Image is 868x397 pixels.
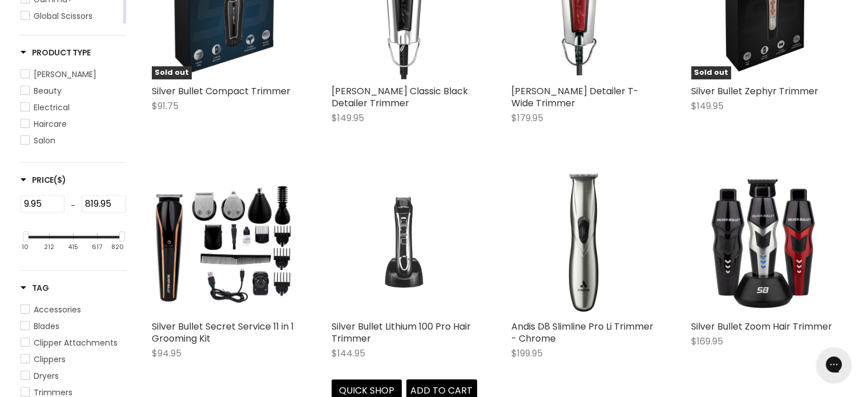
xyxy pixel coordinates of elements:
span: Sold out [691,66,731,79]
div: 820 [111,243,124,251]
span: Dryers [34,370,59,382]
a: Silver Bullet Zephyr Trimmer [691,85,818,98]
h3: Product Type [21,47,91,58]
a: Silver Bullet Secret Service 11 in 1 Grooming Kit [152,169,297,315]
a: Barber [21,68,126,81]
iframe: Gorgias live chat messenger [811,343,857,386]
a: Haircare [21,118,126,130]
a: Silver Bullet Compact Trimmer [152,85,290,98]
img: Silver Bullet Secret Service 11 in 1 Grooming Kit [152,179,297,306]
a: Blades [21,320,126,332]
span: Add to cart [410,384,473,397]
a: Silver Bullet Zoom Hair Trimmer [691,320,832,333]
span: Price [21,174,66,186]
span: Sold out [152,66,192,79]
span: $169.95 [691,335,723,348]
a: Clippers [21,353,126,366]
span: $149.95 [691,99,724,113]
img: Silver Bullet Zoom Hair Trimmer [691,169,837,315]
span: Electrical [34,102,70,113]
a: [PERSON_NAME] Classic Black Detailer Trimmer [332,85,468,110]
a: Salon [21,134,126,147]
span: ($) [54,174,66,186]
div: 415 [68,243,78,251]
a: Andis D8 Slimline Pro Li Trimmer - Chrome [511,320,653,345]
span: Salon [34,135,55,146]
a: Beauty [21,85,126,97]
a: Electrical [21,101,126,114]
h3: Tag [21,282,49,294]
div: 212 [44,243,54,251]
span: $149.95 [332,111,364,125]
a: Silver Bullet Lithium 100 Pro Hair Trimmer [332,320,471,345]
span: Clipper Attachments [34,337,118,348]
span: $179.95 [511,111,543,125]
a: Andis D8 Slimline Pro Li Trimmer - Chrome [511,169,657,315]
span: Blades [34,320,59,332]
input: Max Price [82,195,126,212]
span: Beauty [34,85,62,97]
div: 10 [22,243,29,251]
span: $144.95 [332,347,365,360]
span: Global Scissors [34,10,92,22]
a: Clipper Attachments [21,336,126,349]
span: Clippers [34,354,66,365]
span: Haircare [34,118,67,130]
span: $94.95 [152,347,181,360]
a: Silver Bullet Lithium 100 Pro Hair Trimmer [332,169,477,315]
span: [PERSON_NAME] [34,69,96,80]
input: Min Price [21,195,65,212]
div: 617 [92,243,102,251]
img: Andis D8 Slimline Pro Li Trimmer - Chrome [522,169,645,315]
img: Silver Bullet Lithium 100 Pro Hair Trimmer [356,169,453,315]
a: Dryers [21,370,126,382]
a: Silver Bullet Secret Service 11 in 1 Grooming Kit [152,320,294,345]
a: Accessories [21,303,126,316]
div: - [64,195,82,216]
span: $199.95 [511,347,543,360]
span: $91.75 [152,99,179,113]
span: Accessories [34,304,81,315]
h3: Price($) [21,174,66,186]
a: [PERSON_NAME] Detailer T-Wide Trimmer [511,85,639,110]
a: Global Scissors [21,10,121,22]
